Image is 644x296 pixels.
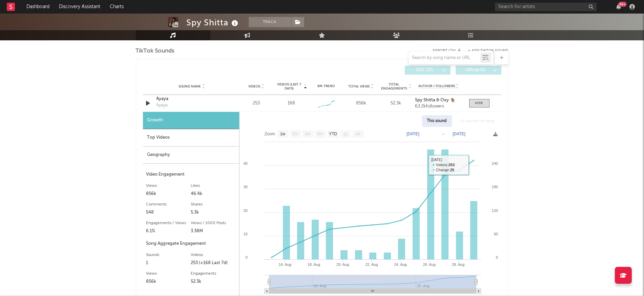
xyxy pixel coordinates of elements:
text: 180 [492,185,498,189]
div: 856k [345,100,377,107]
div: Ayaya [157,102,168,109]
text: 22. Aug [365,262,378,267]
button: Export CSV [433,49,461,53]
div: All sounds for song [455,115,500,127]
text: 240 [492,161,498,165]
text: [DATE] [407,132,419,136]
div: 46.4k [191,190,236,198]
text: Zoom [265,132,275,137]
text: 20 [243,209,247,213]
text: 1y [343,132,348,137]
text: 120 [492,209,498,213]
span: Total Views [348,84,370,88]
div: 856k [146,190,191,198]
div: 52.3k [191,278,236,286]
text: All [355,132,360,137]
text: [DATE] [453,132,465,136]
div: Videos [191,251,236,259]
span: TikTok Sounds [136,47,175,55]
div: 168 [288,100,295,107]
button: UGC(17) [405,66,451,75]
div: Growth [143,112,239,129]
input: Search by song name or URL [409,55,480,61]
text: 26. Aug [423,262,435,267]
div: 856k [146,278,191,286]
div: Engagements / Views [146,219,191,227]
text: 60 [494,232,498,236]
text: 28. Aug [452,262,464,267]
div: Comments [146,200,191,209]
input: Search for artists [495,3,597,11]
div: Engagements [191,270,236,278]
a: Ayaya [157,96,227,102]
div: This sound [422,115,452,127]
text: 1m [292,132,298,137]
a: Spy Shitta & Oxy 🐐 [415,98,462,103]
div: Views [146,270,191,278]
text: 30 [243,185,247,189]
span: Videos (last 7 days) [275,82,303,91]
span: UGC ( 17 ) [409,68,440,72]
span: Videos [249,84,261,88]
button: + Add TikTok Sound [468,49,508,53]
button: Track [249,17,291,27]
button: Official(0) [456,66,501,75]
text: 16. Aug [278,262,291,267]
div: Shares [191,200,236,209]
strong: Spy Shitta & Oxy 🐐 [415,98,455,102]
div: Likes [191,182,236,190]
div: 6.1% [146,227,191,235]
div: 1 [146,259,191,267]
text: 10 [243,232,247,236]
text: 0 [245,255,247,259]
text: 1w [280,132,285,137]
text: 20. Aug [336,262,349,267]
div: Views [146,182,191,190]
div: 3.38M [191,227,236,235]
text: 40 [243,161,247,165]
div: 6M Trend [310,84,342,89]
div: Video Engagement [146,171,236,179]
div: Spy Shitta [187,17,240,28]
text: 0 [496,255,498,259]
button: + Add TikTok Sound [461,49,508,53]
div: Song Aggregate Engagement [146,240,236,248]
div: Views / 1000 Posts [191,219,236,227]
div: Top Videos [143,129,239,146]
div: 253 (+168 Last 7d) [191,259,236,267]
span: Sound Name [179,84,201,88]
div: 99 + [618,2,627,7]
text: 24. Aug [394,262,407,267]
text: 6m [317,132,323,137]
div: 253 [241,100,272,107]
div: 548 [146,209,191,217]
text: 3m [305,132,310,137]
text: YTD [329,132,337,137]
div: 52.3k [380,100,412,107]
span: Total Engagements [380,82,408,91]
button: 99+ [616,4,621,9]
text: 18. Aug [307,262,320,267]
span: Official ( 0 ) [460,68,491,72]
div: Sounds [146,251,191,259]
div: 63.2k followers [415,104,462,109]
div: 5.3k [191,209,236,217]
span: Author / Followers [418,84,455,88]
text: → [441,132,445,136]
div: Geography [143,146,239,164]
